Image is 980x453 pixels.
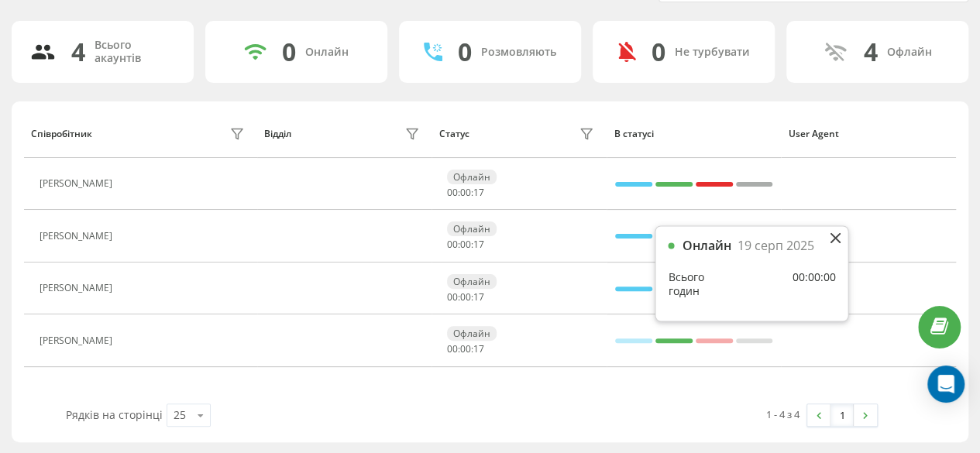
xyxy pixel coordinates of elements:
[460,186,471,199] span: 00
[447,239,484,250] div: : :
[675,46,750,59] div: Не турбувати
[830,404,854,426] a: 1
[305,46,349,59] div: Онлайн
[40,231,116,242] div: [PERSON_NAME]
[473,342,484,355] span: 17
[460,238,471,251] span: 00
[95,39,175,65] div: Всього акаунтів
[282,37,296,67] div: 0
[682,239,731,253] div: Онлайн
[460,290,471,304] span: 00
[652,37,665,67] div: 0
[447,342,458,355] span: 00
[864,37,878,67] div: 4
[792,270,835,299] div: 00:00:00
[439,129,469,139] div: Статус
[447,221,497,236] div: Офлайн
[668,270,732,299] div: Всього годин
[473,238,484,251] span: 17
[789,129,949,139] div: User Agent
[71,37,85,67] div: 4
[264,129,291,139] div: Відділ
[447,238,458,251] span: 00
[447,292,484,303] div: : :
[614,129,774,139] div: В статусі
[447,344,484,355] div: : :
[447,186,458,199] span: 00
[473,186,484,199] span: 17
[447,326,497,341] div: Офлайн
[447,187,484,198] div: : :
[458,37,472,67] div: 0
[447,274,497,289] div: Офлайн
[447,290,458,304] span: 00
[40,335,116,346] div: [PERSON_NAME]
[927,365,965,403] div: Open Intercom Messenger
[887,46,932,59] div: Офлайн
[174,407,186,423] div: 25
[460,342,471,355] span: 00
[40,283,116,293] div: [PERSON_NAME]
[31,129,92,139] div: Співробітник
[737,239,813,253] div: 19 серп 2025
[66,407,163,422] span: Рядків на сторінці
[766,407,799,422] div: 1 - 4 з 4
[473,290,484,304] span: 17
[481,46,556,59] div: Розмовляють
[447,170,497,184] div: Офлайн
[40,178,116,189] div: [PERSON_NAME]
